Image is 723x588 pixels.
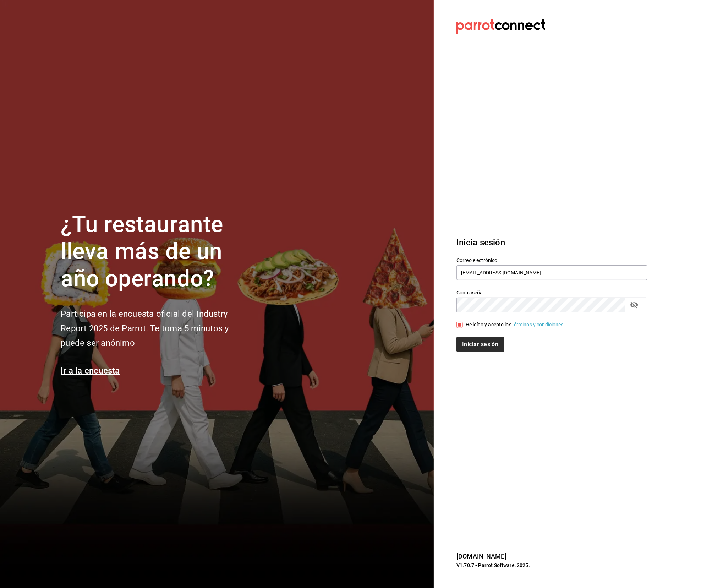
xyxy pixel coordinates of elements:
[456,337,504,352] button: Iniciar sesión
[466,321,565,328] div: He leído y acepto los
[456,290,647,295] label: Contraseña
[456,258,647,263] label: Correo electrónico
[456,265,647,280] input: Ingresa tu correo electrónico
[511,322,565,327] a: Términos y condiciones.
[456,236,647,249] h3: Inicia sesión
[61,211,252,293] h1: ¿Tu restaurante lleva más de un año operando?
[456,552,506,560] a: [DOMAIN_NAME]
[456,562,647,569] p: V1.70.7 - Parrot Software, 2025.
[628,299,640,311] button: passwordField
[61,366,120,376] a: Ir a la encuesta
[61,307,252,350] h2: Participa en la encuesta oficial del Industry Report 2025 de Parrot. Te toma 5 minutos y puede se...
